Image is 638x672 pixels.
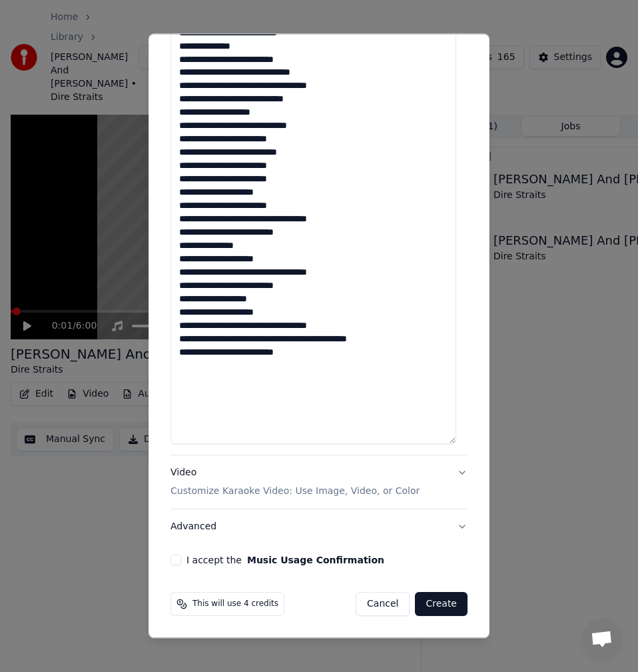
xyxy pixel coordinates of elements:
p: Customize Karaoke Video: Use Image, Video, or Color [170,485,420,498]
label: I accept the [186,555,384,565]
button: Cancel [356,592,410,616]
div: Video [170,466,420,498]
button: Create [415,592,468,616]
button: Advanced [170,509,468,544]
button: I accept the [247,555,384,565]
span: This will use 4 credits [192,599,278,609]
button: VideoCustomize Karaoke Video: Use Image, Video, or Color [170,455,468,509]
